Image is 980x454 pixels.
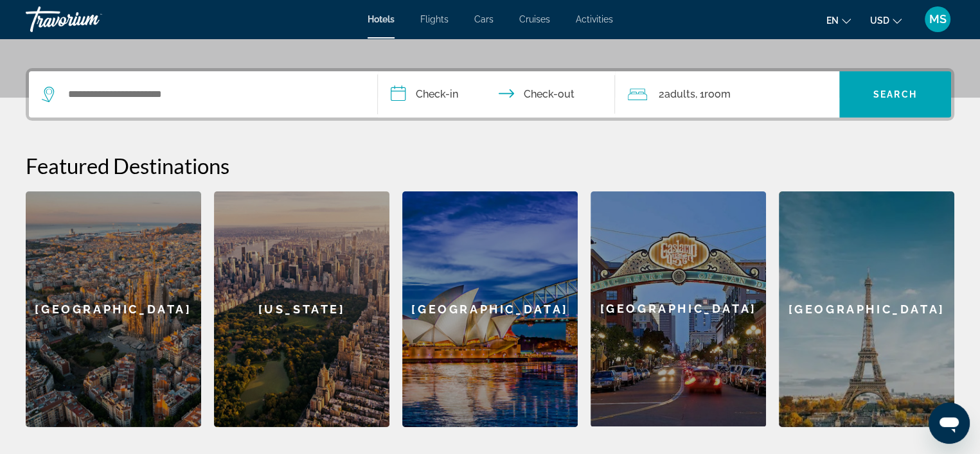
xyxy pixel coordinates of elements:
[576,14,613,24] a: Activities
[695,85,731,103] span: , 1
[214,191,389,427] a: [US_STATE]
[26,191,201,427] a: [GEOGRAPHIC_DATA]
[615,71,839,118] button: Travelers: 2 adults, 0 children
[26,3,154,36] a: Travorium
[779,191,954,427] a: [GEOGRAPHIC_DATA]
[664,88,695,100] span: Adults
[870,15,889,26] span: USD
[873,89,917,100] span: Search
[929,13,947,26] span: MS
[591,191,766,427] a: [GEOGRAPHIC_DATA]
[659,85,695,103] span: 2
[378,71,615,118] button: Check in and out dates
[921,6,954,33] button: User Menu
[826,15,839,26] span: en
[826,11,851,30] button: Change language
[929,403,970,444] iframe: Кнопка запуска окна обмена сообщениями
[474,14,494,24] a: Cars
[870,11,902,30] button: Change currency
[591,191,766,426] div: [GEOGRAPHIC_DATA]
[29,71,951,118] div: Search widget
[368,14,395,24] a: Hotels
[519,14,550,24] a: Cruises
[704,88,731,100] span: Room
[420,14,449,24] a: Flights
[839,71,951,118] button: Search
[26,153,954,179] h2: Featured Destinations
[402,191,578,427] a: [GEOGRAPHIC_DATA]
